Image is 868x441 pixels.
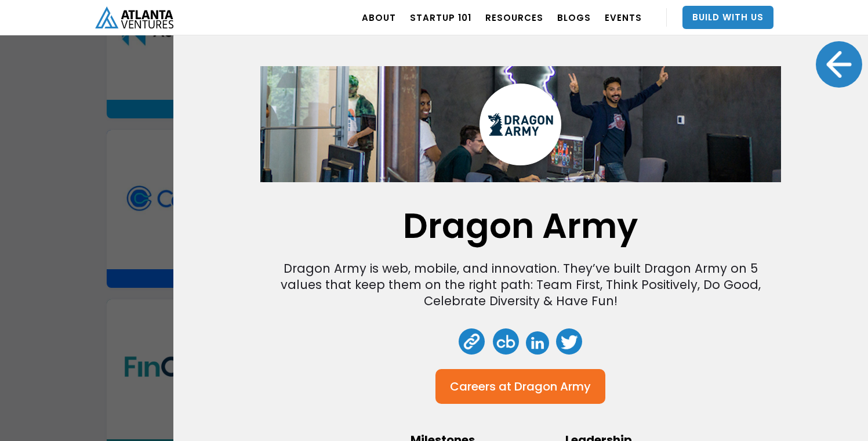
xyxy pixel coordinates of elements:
[410,1,471,34] a: Startup 101
[557,1,591,34] a: BLOGS
[362,1,396,34] a: ABOUT
[485,1,543,34] a: RESOURCES
[404,211,638,240] h1: Dragon Army
[266,261,776,309] div: Dragon Army is web, mobile, and innovation. They’ve built Dragon Army on 5 values that keep them ...
[260,63,781,185] img: Company Banner
[682,6,773,29] a: Build With Us
[605,1,642,34] a: EVENTS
